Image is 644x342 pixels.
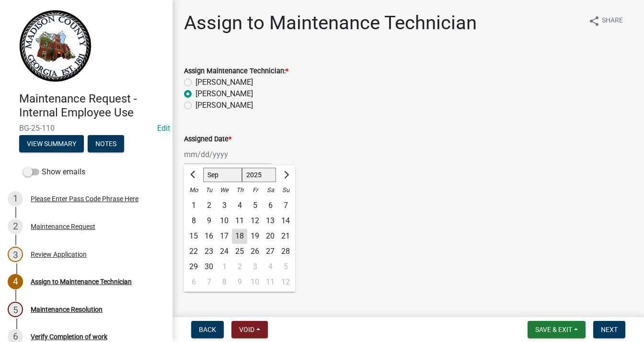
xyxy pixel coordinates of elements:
div: Tuesday, October 7, 2025 [201,274,217,290]
div: Friday, September 5, 2025 [247,198,263,213]
button: shareShare [581,11,631,30]
span: Void [239,326,254,333]
div: Saturday, September 6, 2025 [263,198,278,213]
div: Monday, October 6, 2025 [186,274,201,290]
div: Saturday, September 27, 2025 [263,244,278,259]
div: 5 [278,259,293,274]
button: Next [593,321,625,338]
select: Select month [203,168,242,182]
div: Saturday, September 20, 2025 [263,228,278,244]
div: 14 [278,213,293,228]
div: Monday, September 15, 2025 [186,228,201,244]
div: 3 [247,259,263,274]
div: Wednesday, September 24, 2025 [217,244,232,259]
div: 22 [186,244,201,259]
label: [PERSON_NAME] [195,88,253,100]
div: Tuesday, September 2, 2025 [201,198,217,213]
div: 24 [217,244,232,259]
div: 5 [247,198,263,213]
div: Sunday, October 5, 2025 [278,259,293,274]
div: 10 [247,274,263,290]
div: 11 [232,213,247,228]
div: 12 [247,213,263,228]
div: 26 [247,244,263,259]
div: Saturday, September 13, 2025 [263,213,278,228]
div: Sunday, October 12, 2025 [278,274,293,290]
div: Sa [263,182,278,198]
select: Select year [242,168,276,182]
div: Monday, September 8, 2025 [186,213,201,228]
h4: Maintenance Request - Internal Employee Use [19,92,165,120]
div: Sunday, September 14, 2025 [278,213,293,228]
div: 4 [8,274,23,289]
div: Su [278,182,293,198]
div: Thursday, September 18, 2025 [232,228,247,244]
div: Thursday, September 4, 2025 [232,198,247,213]
button: View Summary [19,135,84,152]
h1: Assign to Maintenance Technician [184,11,477,34]
div: Wednesday, October 8, 2025 [217,274,232,290]
label: Show emails [23,166,85,178]
div: 13 [263,213,278,228]
div: Maintenance Request [31,223,95,230]
a: Edit [157,124,170,133]
div: 7 [278,198,293,213]
div: 17 [217,228,232,244]
div: Thursday, September 25, 2025 [232,244,247,259]
div: 2 [201,198,217,213]
div: Monday, September 22, 2025 [186,244,201,259]
div: Verify Completion of work [31,333,107,340]
span: Back [199,326,216,333]
div: 21 [278,228,293,244]
div: 16 [201,228,217,244]
div: Maintenance Resolution [31,306,103,313]
div: 4 [263,259,278,274]
div: Monday, September 1, 2025 [186,198,201,213]
div: Saturday, October 11, 2025 [263,274,278,290]
div: Assign to Maintenance Technician [31,278,132,285]
div: 12 [278,274,293,290]
div: Wednesday, September 10, 2025 [217,213,232,228]
div: Friday, October 10, 2025 [247,274,263,290]
div: We [217,182,232,198]
span: Save & Exit [535,326,572,333]
div: 25 [232,244,247,259]
div: 7 [201,274,217,290]
div: 11 [263,274,278,290]
div: 30 [201,259,217,274]
div: Tu [201,182,217,198]
div: Thursday, September 11, 2025 [232,213,247,228]
div: Mo [186,182,201,198]
div: 28 [278,244,293,259]
div: Review Application [31,251,87,258]
div: Th [232,182,247,198]
label: [PERSON_NAME] [195,77,253,88]
div: Sunday, September 7, 2025 [278,198,293,213]
div: Fr [247,182,263,198]
button: Notes [88,135,124,152]
div: 20 [263,228,278,244]
div: Tuesday, September 23, 2025 [201,244,217,259]
div: Saturday, October 4, 2025 [263,259,278,274]
wm-modal-confirm: Edit Application Number [157,124,170,133]
div: 3 [8,247,23,262]
span: Next [601,326,618,333]
label: Assign Maintenance Technician: [184,68,288,75]
div: 23 [201,244,217,259]
div: 9 [201,213,217,228]
div: 10 [217,213,232,228]
div: Tuesday, September 16, 2025 [201,228,217,244]
div: Please Enter Pass Code Phrase Here [31,195,138,202]
div: 4 [232,198,247,213]
span: Share [602,15,623,27]
button: Next month [280,167,291,182]
div: 9 [232,274,247,290]
div: Friday, October 3, 2025 [247,259,263,274]
div: 2 [232,259,247,274]
label: [PERSON_NAME] [195,100,253,111]
div: Tuesday, September 9, 2025 [201,213,217,228]
wm-modal-confirm: Notes [88,140,124,148]
div: 6 [186,274,201,290]
button: Save & Exit [528,321,586,338]
div: 5 [8,302,23,317]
